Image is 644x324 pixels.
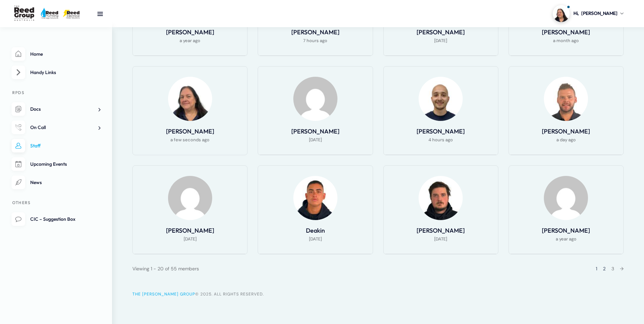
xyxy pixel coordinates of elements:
[573,10,579,17] span: Hi,
[620,266,624,272] a: →
[603,266,606,272] a: 2
[132,290,624,298] div: © 2025. All Rights Reserved.
[556,235,576,243] span: a year ago
[417,227,465,234] a: [PERSON_NAME]
[581,10,618,17] span: [PERSON_NAME]
[168,176,212,220] img: Profile Photo
[306,227,325,234] a: Deakin
[542,28,590,36] a: [PERSON_NAME]
[184,235,197,243] span: [DATE]
[293,176,337,220] img: Profile Photo
[611,266,614,272] a: 3
[132,291,195,297] a: The [PERSON_NAME] Group
[417,127,465,135] a: [PERSON_NAME]
[291,28,339,36] a: [PERSON_NAME]
[542,127,590,135] a: [PERSON_NAME]
[419,77,463,121] img: Profile Photo
[303,37,327,45] span: 7 hours ago
[542,227,590,234] a: [PERSON_NAME]
[291,127,339,135] a: [PERSON_NAME]
[419,176,463,220] img: Profile Photo
[428,136,453,144] span: 4 hours ago
[434,235,447,243] span: [DATE]
[166,127,214,135] a: [PERSON_NAME]
[168,77,212,121] img: Profile Photo
[553,37,579,45] span: a month ago
[309,136,322,144] span: [DATE]
[417,28,465,36] a: [PERSON_NAME]
[553,5,570,22] img: Profile picture of Carmen Montalto
[293,77,337,121] img: Profile Photo
[166,28,214,36] a: [PERSON_NAME]
[544,176,588,220] img: Profile Photo
[170,136,209,144] span: a few seconds ago
[180,37,200,45] span: a year ago
[556,136,576,144] span: a day ago
[166,227,214,234] a: [PERSON_NAME]
[553,5,624,22] a: Profile picture of Carmen MontaltoHi,[PERSON_NAME]
[434,37,447,45] span: [DATE]
[132,265,199,273] div: Viewing 1 - 20 of 55 members
[309,235,322,243] span: [DATE]
[596,266,597,272] span: 1
[544,77,588,121] img: Profile Photo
